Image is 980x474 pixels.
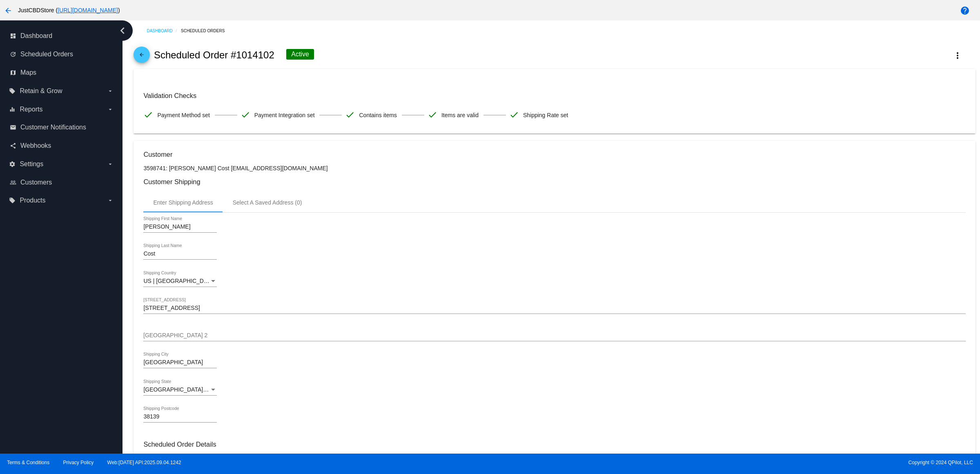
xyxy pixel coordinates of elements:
span: Customers [20,179,52,186]
span: Payment Integration set [254,107,315,124]
span: JustCBDStore ( ) [18,7,120,13]
i: share [10,142,16,149]
a: Dashboard [147,24,181,37]
span: US | [GEOGRAPHIC_DATA] [143,278,216,284]
span: Copyright © 2024 QPilot, LLC [497,460,973,465]
i: local_offer [9,88,16,94]
span: Contains items [359,107,397,124]
i: settings [9,161,16,167]
span: Customer Notifications [20,124,86,131]
mat-icon: check [143,110,153,120]
mat-select: Shipping Country [143,278,217,285]
mat-icon: check [428,110,437,120]
h3: Customer Shipping [143,178,965,186]
h3: Validation Checks [143,92,965,100]
span: Settings [20,160,43,168]
span: Items are valid [441,107,479,124]
span: Payment Method set [157,107,209,124]
a: dashboard Dashboard [10,29,114,42]
input: Shipping Last Name [143,251,217,257]
input: Shipping Street 2 [143,332,965,339]
i: map [10,69,16,76]
a: [URL][DOMAIN_NAME] [58,7,118,13]
h3: Customer [143,151,965,158]
i: arrow_drop_down [107,106,114,113]
i: people_outline [10,179,16,186]
input: Shipping Street 1 [143,305,965,312]
mat-icon: check [241,110,250,120]
mat-icon: arrow_back [3,6,13,16]
a: people_outline Customers [10,176,114,189]
a: update Scheduled Orders [10,48,114,61]
i: chevron_left [116,24,129,37]
div: Select A Saved Address (0) [233,199,302,206]
span: Dashboard [20,32,52,40]
div: Active [286,49,314,60]
input: Shipping City [143,359,217,366]
a: share Webhooks [10,139,114,152]
i: email [10,124,16,131]
a: Scheduled Orders [181,24,232,37]
span: Webhooks [20,142,51,149]
mat-select: Shipping State [143,387,217,393]
span: Products [20,197,45,204]
a: email Customer Notifications [10,121,114,134]
h2: Scheduled Order #1014102 [154,49,274,61]
input: Shipping Postcode [143,414,217,420]
a: Privacy Policy [63,460,94,465]
span: Retain & Grow [20,87,62,95]
a: map Maps [10,66,114,79]
span: Reports [20,106,42,113]
p: 3598741: [PERSON_NAME] Cost [EMAIL_ADDRESS][DOMAIN_NAME] [143,165,965,171]
mat-icon: more_vert [953,51,962,60]
h3: Scheduled Order Details [143,441,965,448]
i: local_offer [9,197,16,204]
i: equalizer [9,106,16,113]
div: Enter Shipping Address [153,199,213,206]
mat-icon: check [345,110,355,120]
span: Shipping Rate set [523,107,568,124]
mat-icon: help [960,6,970,16]
i: arrow_drop_down [107,88,114,94]
span: Scheduled Orders [20,51,73,58]
i: arrow_drop_down [107,197,114,204]
i: dashboard [10,33,16,39]
span: Maps [20,69,36,76]
mat-icon: check [509,110,519,120]
i: arrow_drop_down [107,161,114,167]
mat-icon: arrow_back [137,52,147,62]
a: Web:[DATE] API:2025.09.04.1242 [107,460,181,465]
input: Shipping First Name [143,224,217,230]
i: update [10,51,16,58]
span: [GEOGRAPHIC_DATA] | [US_STATE] [143,386,239,393]
a: Terms & Conditions [7,460,49,465]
